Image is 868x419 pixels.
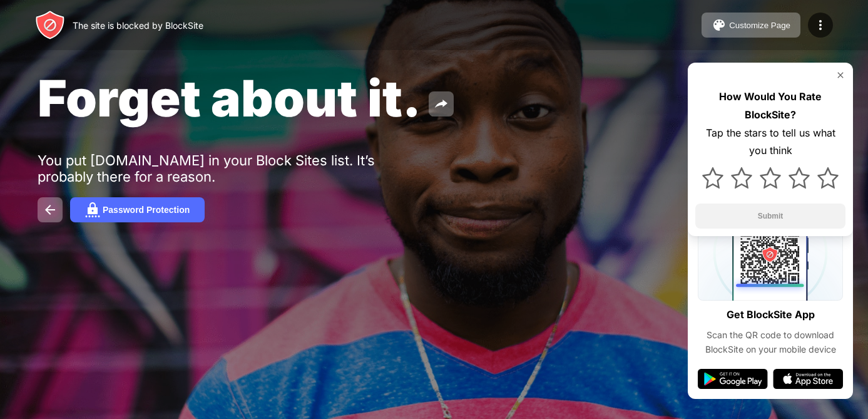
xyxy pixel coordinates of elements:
[698,369,768,389] img: google-play.svg
[760,167,781,189] img: star.svg
[727,306,815,324] div: Get BlockSite App
[813,18,828,33] img: menu-icon.svg
[73,20,203,31] div: The site is blocked by BlockSite
[695,204,845,229] button: Submit
[712,18,727,33] img: pallet.svg
[731,167,752,189] img: star.svg
[835,70,845,80] img: rate-us-close.svg
[698,328,843,356] div: Scan the QR code to download BlockSite on your mobile device
[702,13,800,38] button: Customize Page
[103,205,190,215] div: Password Protection
[773,369,843,389] img: app-store.svg
[70,197,205,222] button: Password Protection
[43,202,58,217] img: back.svg
[434,96,449,111] img: share.svg
[38,152,424,185] div: You put [DOMAIN_NAME] in your Block Sites list. It’s probably there for a reason.
[38,68,421,128] span: Forget about it.
[702,167,723,189] img: star.svg
[85,202,100,217] img: password.svg
[695,88,845,124] div: How Would You Rate BlockSite?
[729,21,790,30] div: Customize Page
[789,167,810,189] img: star.svg
[817,167,839,189] img: star.svg
[695,124,845,160] div: Tap the stars to tell us what you think
[35,10,65,40] img: header-logo.svg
